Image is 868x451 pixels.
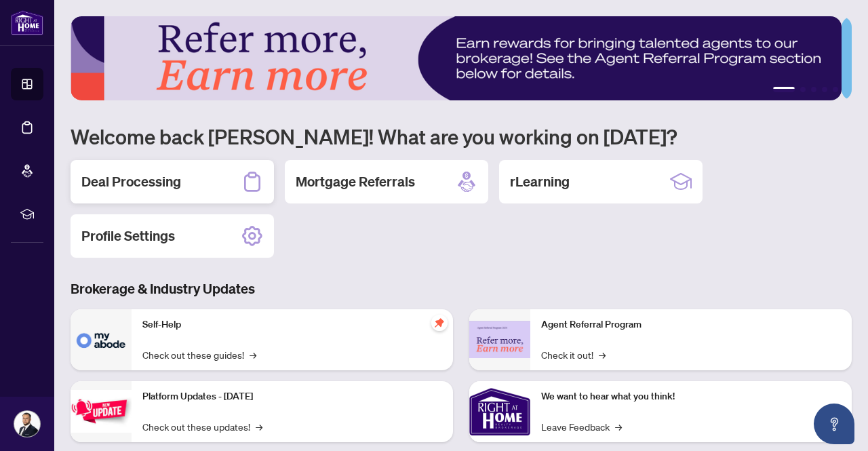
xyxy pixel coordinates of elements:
button: 4 [822,87,827,92]
img: Profile Icon [14,411,40,437]
p: Agent Referral Program [541,317,841,332]
span: → [256,419,262,434]
span: → [250,347,256,362]
p: Platform Updates - [DATE] [142,389,442,404]
h1: Welcome back [PERSON_NAME]! What are you working on [DATE]? [71,123,852,149]
p: Self-Help [142,317,442,332]
button: Open asap [814,404,854,444]
img: Agent Referral Program [469,321,530,358]
h2: Profile Settings [81,227,175,246]
a: Leave Feedback→ [541,419,622,434]
h2: rLearning [510,172,570,191]
p: We want to hear what you think! [541,389,841,404]
h2: Mortgage Referrals [296,172,415,191]
button: 1 [773,87,795,92]
a: Check out these guides!→ [142,347,256,362]
button: 3 [811,87,816,92]
button: 5 [833,87,838,92]
span: → [599,347,606,362]
span: → [615,419,622,434]
button: 2 [800,87,806,92]
a: Check it out!→ [541,347,606,362]
img: Self-Help [71,309,132,370]
img: logo [11,10,43,35]
a: Check out these updates!→ [142,419,262,434]
span: pushpin [431,315,448,331]
img: Slide 0 [71,16,842,100]
h2: Deal Processing [81,172,181,191]
img: We want to hear what you think! [469,381,530,442]
img: Platform Updates - July 21, 2025 [71,390,132,433]
h3: Brokerage & Industry Updates [71,279,852,298]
